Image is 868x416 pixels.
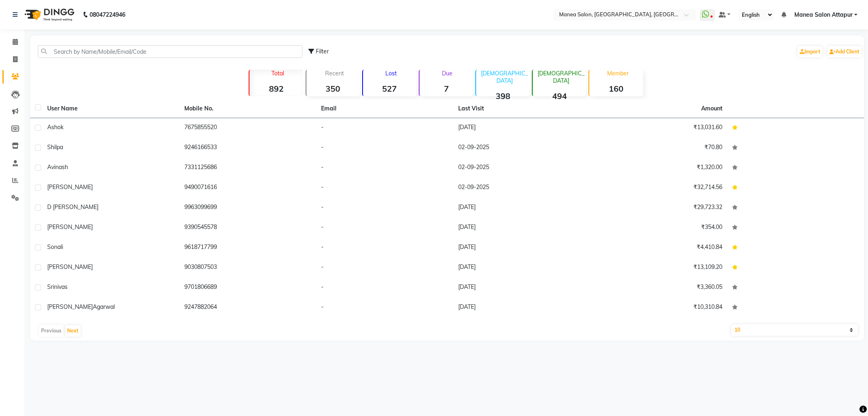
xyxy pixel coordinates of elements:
[363,84,416,94] strong: 527
[533,91,586,101] strong: 494
[90,3,125,26] b: 08047224946
[179,138,317,158] td: 9246166533
[453,118,590,138] td: [DATE]
[453,138,590,158] td: 02-09-2025
[366,70,416,77] p: Lost
[47,143,63,151] span: shilpa
[316,278,453,298] td: -
[179,99,317,118] th: Mobile No.
[453,99,590,118] th: Last Visit
[47,263,93,271] span: [PERSON_NAME]
[593,70,643,77] p: Member
[589,84,643,94] strong: 160
[310,70,360,77] p: Recent
[590,158,727,178] td: ₹1,320.00
[316,298,453,318] td: -
[179,118,317,138] td: 7675855520
[179,198,317,218] td: 9963099699
[42,99,179,118] th: User Name
[21,3,77,26] img: logo
[47,203,98,211] span: D [PERSON_NAME]
[93,303,115,310] span: Agarwal
[47,183,93,191] span: [PERSON_NAME]
[179,298,317,318] td: 9247882064
[696,99,727,118] th: Amount
[316,198,453,218] td: -
[590,198,727,218] td: ₹29,723.32
[453,298,590,318] td: [DATE]
[47,223,93,231] span: [PERSON_NAME]
[47,163,68,171] span: Avinash
[316,178,453,198] td: -
[476,91,529,101] strong: 398
[179,238,317,258] td: 9618717799
[65,325,81,337] button: Next
[453,198,590,218] td: [DATE]
[316,99,453,118] th: Email
[316,158,453,178] td: -
[453,158,590,178] td: 02-09-2025
[47,283,68,291] span: srinivas
[179,158,317,178] td: 7331125686
[827,46,861,57] a: Add Client
[590,178,727,198] td: ₹32,714.56
[590,278,727,298] td: ₹3,360.05
[316,48,329,55] span: Filter
[316,218,453,238] td: -
[453,218,590,238] td: [DATE]
[590,238,727,258] td: ₹4,410.84
[179,178,317,198] td: 9490071616
[479,70,529,84] p: [DEMOGRAPHIC_DATA]
[179,278,317,298] td: 9701806689
[38,45,302,58] input: Search by Name/Mobile/Email/Code
[794,11,853,19] span: Manea Salon Attapur
[179,218,317,238] td: 9390545578
[453,278,590,298] td: [DATE]
[590,258,727,278] td: ₹13,109.20
[453,258,590,278] td: [DATE]
[590,118,727,138] td: ₹13,031.60
[249,84,303,94] strong: 892
[453,178,590,198] td: 02-09-2025
[316,258,453,278] td: -
[47,303,93,310] span: [PERSON_NAME]
[179,258,317,278] td: 9030807503
[306,84,360,94] strong: 350
[536,70,586,84] p: [DEMOGRAPHIC_DATA]
[798,46,822,57] a: Import
[316,118,453,138] td: -
[421,70,473,77] p: Due
[420,84,473,94] strong: 7
[590,138,727,158] td: ₹70.80
[47,123,63,131] span: Ashok
[253,70,303,77] p: Total
[590,298,727,318] td: ₹10,310.84
[47,243,63,251] span: Sonali
[316,238,453,258] td: -
[316,138,453,158] td: -
[453,238,590,258] td: [DATE]
[590,218,727,238] td: ₹354.00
